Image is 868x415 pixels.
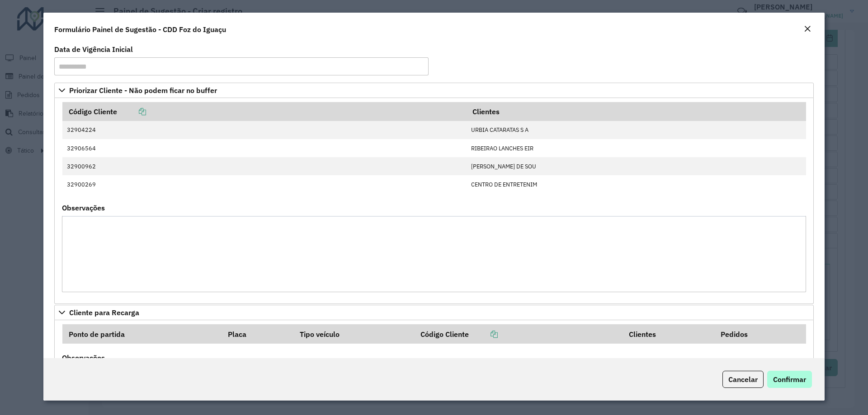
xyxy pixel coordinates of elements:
[467,102,806,121] th: Clientes
[62,175,467,193] td: 32900269
[62,324,222,343] th: Ponto de partida
[714,324,806,343] th: Pedidos
[54,98,814,304] div: Priorizar Cliente - Não podem ficar no buffer
[467,175,806,193] td: CENTRO DE ENTRETENIM
[54,305,814,320] a: Cliente para Recarga
[467,121,806,139] td: URBIA CATARATAS S A
[467,157,806,175] td: [PERSON_NAME] DE SOU
[62,202,105,213] label: Observações
[54,24,226,35] h4: Formulário Painel de Sugestão - CDD Foz do Iguaçu
[54,44,133,55] label: Data de Vigência Inicial
[804,25,811,33] em: Fechar
[467,139,806,157] td: RIBEIRAO LANCHES EIR
[62,102,467,121] th: Código Cliente
[62,121,467,139] td: 32904224
[69,87,217,94] span: Priorizar Cliente - Não podem ficar no buffer
[62,352,105,363] label: Observações
[54,83,814,98] a: Priorizar Cliente - Não podem ficar no buffer
[222,324,293,343] th: Placa
[801,23,814,35] button: Close
[728,375,758,384] span: Cancelar
[722,371,764,388] button: Cancelar
[469,330,498,339] a: Copiar
[415,324,623,343] th: Código Cliente
[773,375,806,384] span: Confirmar
[69,309,139,316] span: Cliente para Recarga
[293,324,415,343] th: Tipo veículo
[767,371,812,388] button: Confirmar
[62,157,467,175] td: 32900962
[623,324,714,343] th: Clientes
[62,139,467,157] td: 32906564
[117,107,146,116] a: Copiar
